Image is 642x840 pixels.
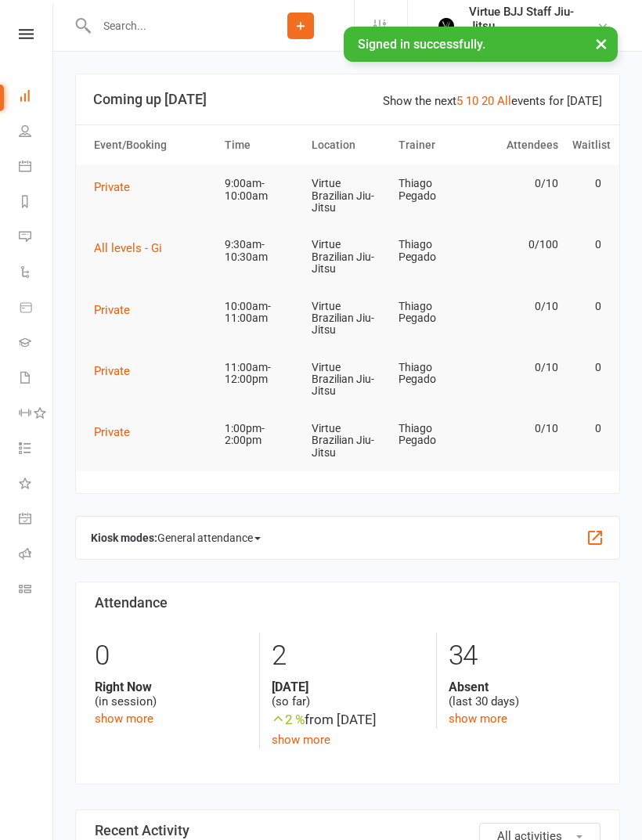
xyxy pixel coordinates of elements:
a: Roll call kiosk mode [19,538,54,573]
img: thumb_image1665449447.png [430,10,461,41]
div: 0 [95,633,247,680]
div: 34 [449,633,601,680]
h3: Coming up [DATE] [93,92,602,107]
td: Virtue Brazilian Jiu-Jitsu [305,349,391,410]
button: Private [94,423,141,442]
button: Private [94,178,141,196]
input: Search... [92,15,247,37]
td: 0 [565,349,609,386]
a: show more [95,712,153,726]
span: General attendance [157,525,261,550]
td: 0 [565,226,609,263]
div: Show the next events for [DATE] [383,92,602,110]
td: 0/10 [478,410,565,447]
strong: Absent [449,680,601,694]
td: Virtue Brazilian Jiu-Jitsu [305,226,391,287]
strong: [DATE] [272,680,424,694]
a: 20 [481,94,494,108]
td: Virtue Brazilian Jiu-Jitsu [305,165,391,226]
span: Private [94,303,130,317]
td: 0/10 [478,349,565,386]
div: (in session) [95,680,247,709]
span: Private [94,364,130,378]
h3: Attendance [95,595,601,611]
div: (so far) [272,680,424,709]
a: Dashboard [19,80,54,115]
button: All levels - Gi [94,239,173,258]
td: 0/100 [478,226,565,263]
td: Thiago Pegado [391,226,478,276]
th: Location [305,125,391,165]
h3: Recent Activity [95,823,601,838]
td: 1:00pm-2:00pm [218,410,305,460]
td: 11:00am-12:00pm [218,349,305,398]
td: 0/10 [478,288,565,325]
a: Product Sales [19,291,54,326]
td: 0 [565,165,609,202]
td: Virtue Brazilian Jiu-Jitsu [305,288,391,349]
td: 0/10 [478,165,565,202]
td: 9:30am-10:30am [218,226,305,276]
td: Thiago Pegado [391,349,478,398]
a: What's New [19,467,54,503]
div: 2 [272,633,424,680]
a: show more [272,733,330,747]
td: Thiago Pegado [391,165,478,215]
td: Virtue Brazilian Jiu-Jitsu [305,410,391,471]
td: 10:00am-11:00am [218,288,305,337]
td: Thiago Pegado [391,288,478,337]
div: Virtue BJJ Staff Jiu-Jitsu [469,5,597,33]
button: Private [94,301,141,319]
strong: Right Now [95,680,247,694]
th: Trainer [391,125,478,165]
span: 2 % [272,712,305,727]
th: Time [218,125,305,165]
a: People [19,115,54,150]
button: Private [94,362,141,380]
span: Signed in successfully. [358,37,485,52]
div: from [DATE] [272,709,424,730]
a: Class kiosk mode [19,573,54,608]
td: Thiago Pegado [391,410,478,460]
a: General attendance kiosk mode [19,503,54,538]
a: 10 [466,94,478,108]
td: 9:00am-10:00am [218,165,305,215]
td: 0 [565,288,609,325]
a: Calendar [19,150,54,186]
a: show more [449,712,507,726]
span: Private [94,180,130,194]
span: Private [94,425,130,439]
a: Reports [19,186,54,221]
th: Attendees [478,125,565,165]
div: (last 30 days) [449,680,601,709]
th: Event/Booking [87,125,218,165]
button: × [587,27,615,60]
td: 0 [565,410,609,447]
th: Waitlist [565,125,609,165]
a: 5 [456,94,463,108]
span: All levels - Gi [94,241,162,255]
strong: Kiosk modes: [91,532,157,544]
a: All [497,94,511,108]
